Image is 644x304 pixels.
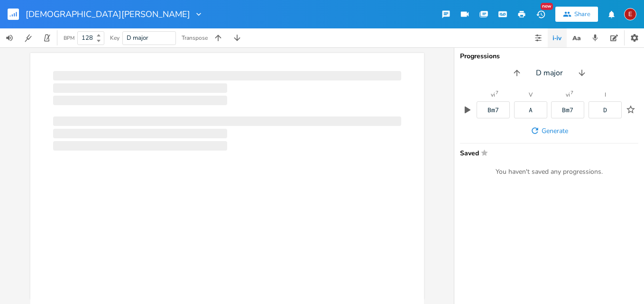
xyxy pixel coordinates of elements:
[460,53,638,60] div: Progressions
[182,35,208,41] div: Transpose
[460,149,633,156] span: Saved
[531,6,550,23] button: New
[127,34,148,42] span: D major
[110,35,120,41] div: Key
[555,7,598,22] button: Share
[603,107,607,113] div: D
[529,92,533,98] div: V
[536,68,563,79] span: D major
[570,90,573,95] sup: 7
[491,92,495,98] div: vi
[624,3,636,25] button: E
[574,10,590,18] div: Share
[529,107,533,113] div: A
[26,10,190,18] span: [DEMOGRAPHIC_DATA][PERSON_NAME]
[488,107,499,113] div: Bm7
[562,107,573,113] div: Bm7
[541,3,553,10] div: New
[566,92,570,98] div: vi
[605,92,606,98] div: I
[624,8,636,20] div: ECMcCready
[460,168,638,176] div: You haven't saved any progressions.
[526,122,572,139] button: Generate
[542,126,568,135] span: Generate
[496,90,498,95] sup: 7
[64,36,74,41] div: BPM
